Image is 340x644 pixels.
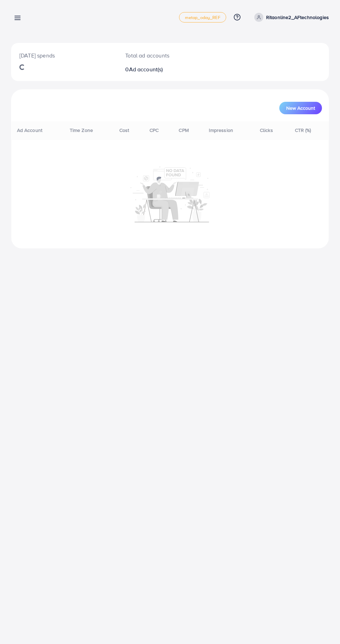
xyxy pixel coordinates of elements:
[185,15,220,20] span: metap_oday_REF
[286,106,315,110] span: New Account
[125,66,188,73] h2: 0
[19,51,109,60] p: [DATE] spends
[266,13,329,21] p: Ritaonline2_AFtechnologies
[279,102,322,114] button: New Account
[125,51,188,60] p: Total ad accounts
[252,13,329,22] a: Ritaonline2_AFtechnologies
[129,65,163,73] span: Ad account(s)
[179,12,226,23] a: metap_oday_REF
